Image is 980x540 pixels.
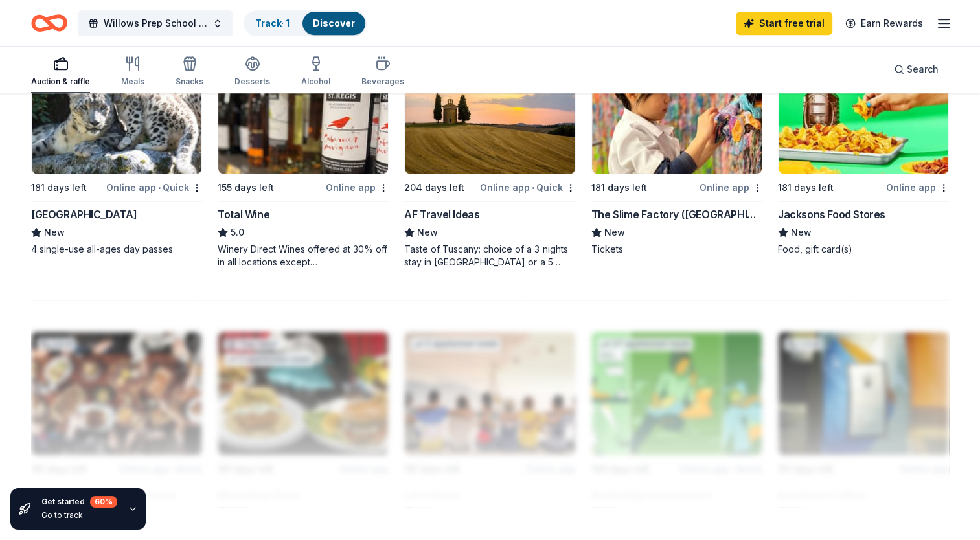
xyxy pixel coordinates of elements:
[301,76,330,87] div: Alcohol
[361,76,404,87] div: Beverages
[301,51,330,93] button: Alcohol
[31,243,202,256] div: 4 single-use all-ages day passes
[886,179,949,196] div: Online app
[591,180,647,196] div: 181 days left
[90,496,117,508] div: 60 %
[121,76,144,87] div: Meals
[404,207,479,222] div: AF Travel Ideas
[244,10,367,36] button: Track· 1Discover
[532,183,534,193] span: •
[31,8,67,38] a: Home
[41,510,117,521] div: Go to track
[32,51,201,174] img: Image for Woodland Park Zoo
[591,50,762,256] a: Image for The Slime Factory (Bellevue)Local181 days leftOnline appThe Slime Factory ([GEOGRAPHIC_...
[778,50,949,256] a: Image for Jacksons Food Stores1 applylast week181 days leftOnline appJacksons Food StoresNewFood,...
[883,56,949,82] button: Search
[78,10,233,36] button: Willows Prep School Annual Auction/Gala
[591,243,762,256] div: Tickets
[417,225,438,240] span: New
[234,76,270,87] div: Desserts
[405,51,575,174] img: Image for AF Travel Ideas
[234,51,270,93] button: Desserts
[41,496,117,508] div: Get started
[778,180,834,196] div: 181 days left
[44,225,65,240] span: New
[176,51,203,93] button: Snacks
[592,51,762,174] img: Image for The Slime Factory (Bellevue)
[176,76,203,87] div: Snacks
[791,225,812,240] span: New
[361,51,404,93] button: Beverages
[700,179,762,196] div: Online app
[591,207,762,222] div: The Slime Factory ([GEOGRAPHIC_DATA])
[404,180,464,196] div: 204 days left
[158,183,161,193] span: •
[104,16,207,31] span: Willows Prep School Annual Auction/Gala
[779,51,948,174] img: Image for Jacksons Food Stores
[31,50,202,256] a: Image for Woodland Park ZooLocal181 days leftOnline app•Quick[GEOGRAPHIC_DATA]New4 single-use all...
[604,225,625,240] span: New
[218,51,388,174] img: Image for Total Wine
[106,179,202,196] div: Online app Quick
[231,225,244,240] span: 5.0
[907,62,939,77] span: Search
[480,179,576,196] div: Online app Quick
[31,207,137,222] div: [GEOGRAPHIC_DATA]
[121,51,144,93] button: Meals
[838,12,931,35] a: Earn Rewards
[31,180,87,196] div: 181 days left
[404,243,575,269] div: Taste of Tuscany: choice of a 3 nights stay in [GEOGRAPHIC_DATA] or a 5 night stay in [GEOGRAPHIC...
[404,50,575,269] a: Image for AF Travel Ideas9 applieslast week204 days leftOnline app•QuickAF Travel IdeasNewTaste o...
[778,243,949,256] div: Food, gift card(s)
[31,51,90,93] button: Auction & raffle
[31,76,90,87] div: Auction & raffle
[218,207,269,222] div: Total Wine
[778,207,885,222] div: Jacksons Food Stores
[218,50,389,269] a: Image for Total WineTop rated2 applieslast week155 days leftOnline appTotal Wine5.0Winery Direct ...
[218,243,389,269] div: Winery Direct Wines offered at 30% off in all locations except [GEOGRAPHIC_DATA], [GEOGRAPHIC_DAT...
[255,17,290,28] a: Track· 1
[218,180,274,196] div: 155 days left
[736,12,832,35] a: Start free trial
[326,179,389,196] div: Online app
[313,17,355,28] a: Discover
